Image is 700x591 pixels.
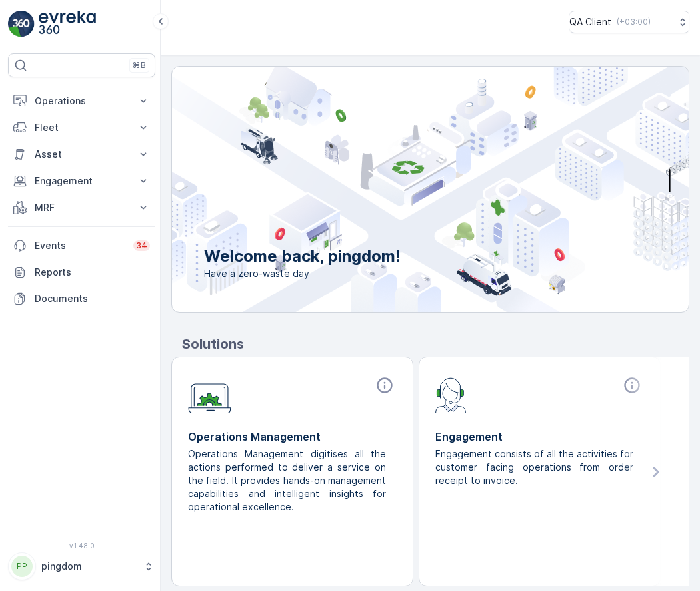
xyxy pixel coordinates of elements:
[204,267,401,280] span: Have a zero-waste day
[35,95,129,108] p: Operations
[35,239,125,252] p: Events
[112,67,689,312] img: city illustration
[569,15,611,29] p: QA Client
[188,429,397,445] p: Operations Management
[39,11,96,37] img: logo_light-DOdMpM7g.png
[204,246,401,267] p: Welcome back, pingdom!
[35,148,129,161] p: Asset
[435,376,467,413] img: module-icon
[8,88,155,114] button: Operations
[8,286,155,312] a: Documents
[35,201,129,214] p: MRF
[11,556,33,577] div: PP
[8,114,155,141] button: Fleet
[8,232,155,259] a: Events34
[8,552,155,580] button: PPpingdom
[8,141,155,168] button: Asset
[182,334,689,354] p: Solutions
[569,11,689,33] button: QA Client(+03:00)
[35,121,129,134] p: Fleet
[188,447,386,514] p: Operations Management digitises all the actions performed to deliver a service on the field. It p...
[8,11,35,37] img: logo
[8,259,155,286] a: Reports
[133,60,146,71] p: ⌘B
[435,429,644,445] p: Engagement
[8,168,155,194] button: Engagement
[8,542,155,550] span: v 1.48.0
[35,174,129,188] p: Engagement
[35,292,150,305] p: Documents
[617,17,651,27] p: ( +03:00 )
[188,376,231,414] img: module-icon
[8,194,155,221] button: MRF
[41,560,137,573] p: pingdom
[435,447,633,487] p: Engagement consists of all the activities for customer facing operations from order receipt to in...
[136,240,147,251] p: 34
[35,266,150,279] p: Reports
